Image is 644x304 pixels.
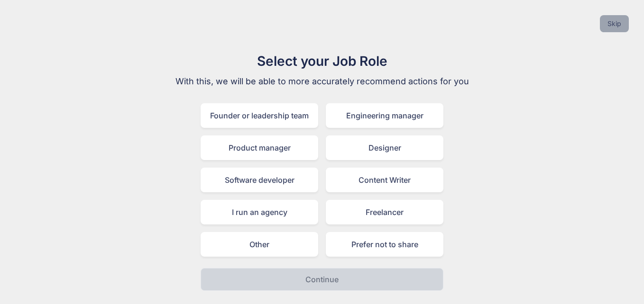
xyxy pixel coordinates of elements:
div: I run an agency [201,200,318,224]
div: Prefer not to share [326,232,443,257]
div: Content Writer [326,168,443,192]
button: Continue [201,268,443,291]
div: Founder or leadership team [201,103,318,128]
div: Freelancer [326,200,443,224]
div: Product manager [201,135,318,160]
div: Engineering manager [326,103,443,128]
div: Other [201,232,318,257]
div: Designer [326,135,443,160]
p: Continue [305,274,339,285]
h1: Select your Job Role [163,51,481,71]
button: Skip [600,15,629,32]
p: With this, we will be able to more accurately recommend actions for you [163,75,481,88]
div: Software developer [201,168,318,192]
